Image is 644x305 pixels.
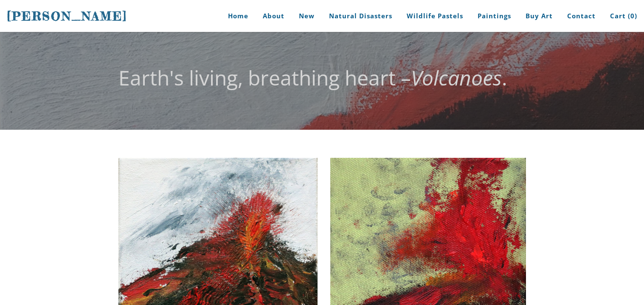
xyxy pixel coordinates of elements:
[630,11,635,20] span: 0
[411,64,502,91] em: Volcanoes
[7,9,127,23] span: [PERSON_NAME]
[7,8,127,24] a: [PERSON_NAME]
[118,64,507,91] font: Earth's living, breathing heart – .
